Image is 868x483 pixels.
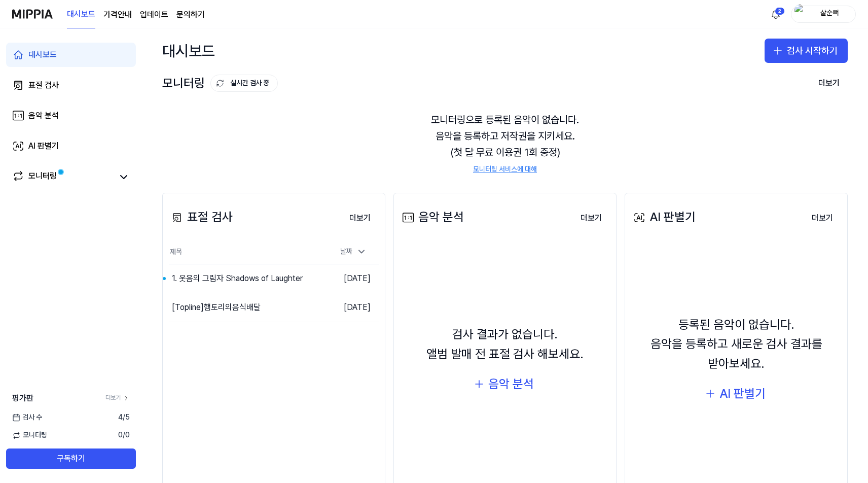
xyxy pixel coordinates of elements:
[172,272,303,285] div: 1. 웃음의 그림자 Shadows of Laughter
[140,9,168,21] a: 업데이트
[572,208,610,228] button: 더보기
[28,140,59,152] div: AI 판별기
[6,73,136,97] a: 표절 검사
[6,134,136,158] a: AI 판별기
[327,264,379,293] td: [DATE]
[6,448,136,469] button: 구독하기
[12,430,47,440] span: 모니터링
[719,384,766,403] div: AI 판별기
[6,43,136,67] a: 대시보드
[169,240,327,264] th: 제목
[697,382,776,406] button: AI 판별기
[341,207,379,228] a: 더보기
[172,301,261,314] div: [Topline] 햄토리의음식배달
[466,372,544,396] button: 음악 분석
[810,8,849,19] div: 살순뼈
[118,412,130,423] span: 4 / 5
[775,7,785,15] div: 2
[791,6,856,23] button: profile살순뼈
[105,394,130,402] a: 더보기
[488,374,534,394] div: 음악 분석
[162,99,848,187] div: 모니터링으로 등록된 음악이 없습니다. 음악을 등록하고 저작권을 지키세요. (첫 달 무료 이용권 1회 증정)
[28,79,59,91] div: 표절 검사
[210,75,278,92] button: 실시간 검사 중
[804,208,841,228] button: 더보기
[794,4,807,24] img: profile
[400,208,464,227] div: 음악 분석
[473,164,537,175] a: 모니터링 서비스에 대해
[336,244,371,260] div: 날짜
[28,110,59,122] div: 음악 분석
[28,170,57,184] div: 모니터링
[118,430,130,440] span: 0 / 0
[67,1,95,28] a: 대시보드
[770,8,782,20] img: 알림
[162,74,278,93] div: 모니터링
[12,170,114,184] a: 모니터링
[765,39,848,63] button: 검사 시작하기
[631,315,841,373] div: 등록된 음악이 없습니다. 음악을 등록하고 새로운 검사 결과를 받아보세요.
[6,103,136,128] a: 음악 분석
[103,9,132,21] a: 가격안내
[169,208,233,227] div: 표절 검사
[810,73,848,93] button: 더보기
[341,208,379,228] button: 더보기
[176,9,205,21] a: 문의하기
[162,39,215,63] div: 대시보드
[28,49,57,61] div: 대시보드
[12,392,33,404] span: 평가판
[426,325,584,364] div: 검사 결과가 없습니다. 앨범 발매 전 표절 검사 해보세요.
[12,412,42,423] span: 검사 수
[804,207,841,228] a: 더보기
[327,293,379,322] td: [DATE]
[572,207,610,228] a: 더보기
[768,6,784,22] button: 알림2
[631,208,696,227] div: AI 판별기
